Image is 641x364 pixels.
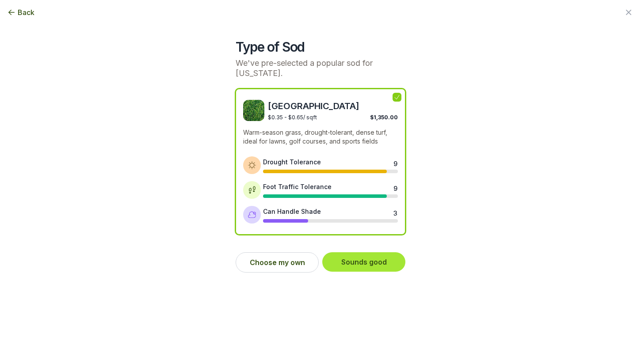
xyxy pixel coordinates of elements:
div: 9 [393,184,397,191]
img: Foot traffic tolerance icon [248,186,256,194]
img: Shade tolerance icon [248,210,256,219]
div: 3 [393,209,397,216]
img: Bermuda sod image [243,100,264,121]
button: Choose my own [236,252,319,273]
span: Back [18,7,34,18]
p: We've pre-selected a popular sod for [US_STATE]. [236,58,405,78]
p: Warm-season grass, drought-tolerant, dense turf, ideal for lawns, golf courses, and sports fields [243,128,398,146]
div: Foot Traffic Tolerance [263,182,332,191]
span: [GEOGRAPHIC_DATA] [268,100,398,112]
div: Can Handle Shade [263,207,321,216]
button: Back [7,7,34,18]
button: Sounds good [322,252,405,272]
div: 9 [393,159,397,166]
img: Drought tolerance icon [248,161,256,170]
div: Drought Tolerance [263,157,321,167]
span: $0.35 - $0.65 / sqft [268,114,317,121]
span: $1,350.00 [370,114,398,121]
h2: Type of Sod [236,39,405,55]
